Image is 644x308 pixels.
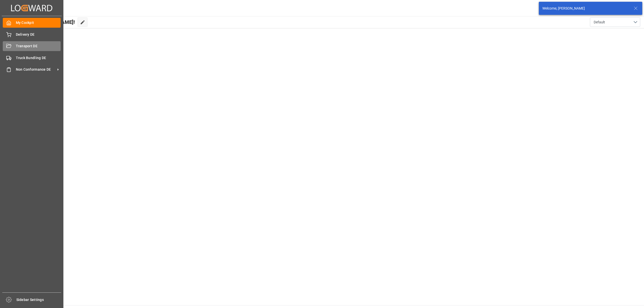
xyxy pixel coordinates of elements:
[3,18,61,28] a: My Cockpit
[3,41,61,51] a: Transport DE
[590,17,640,27] button: open menu
[16,297,61,302] span: Sidebar Settings
[16,20,61,25] span: My Cockpit
[16,43,61,49] span: Transport DE
[542,6,629,11] div: Welcome, [PERSON_NAME]
[16,55,61,61] span: Truck Bundling DE
[16,32,61,37] span: Delivery DE
[3,53,61,63] a: Truck Bundling DE
[16,67,56,72] span: Non Conformance DE
[3,29,61,39] a: Delivery DE
[594,20,605,25] span: Default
